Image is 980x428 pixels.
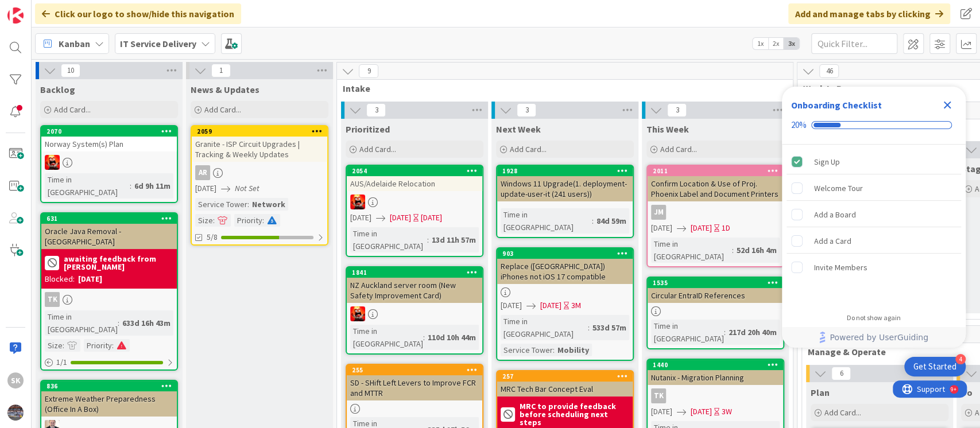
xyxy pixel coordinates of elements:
div: Invite Members is incomplete. [787,255,961,280]
div: 255 [347,365,482,375]
div: MRC Tech Bar Concept Eval [497,382,633,396]
div: SD - SHift Left Levers to Improve FCR and MTTR [347,375,482,400]
div: Replace ([GEOGRAPHIC_DATA]) iPhones not iOS 17 compatible [497,259,633,284]
div: Service Tower [195,198,247,211]
span: [DATE] [540,299,561,312]
span: 46 [819,64,839,78]
span: Next Week [496,123,541,135]
div: Blocked: [45,273,75,285]
div: Invite Members [814,260,867,274]
div: Time in [GEOGRAPHIC_DATA] [651,238,732,263]
div: 1/1 [41,355,177,369]
span: 3 [366,103,386,117]
span: Add Card... [660,144,697,154]
span: [DATE] [691,406,712,418]
div: 257 [497,371,633,382]
div: Service Tower [501,344,553,356]
div: Sign Up [814,155,840,169]
span: : [63,339,64,352]
div: Priority [234,214,262,227]
span: Kanban [59,37,90,50]
div: 1841 [347,267,482,278]
div: 110d 10h 44m [425,331,479,344]
div: Granite - ISP Circuit Upgrades | Tracking & Weekly Updates [192,137,327,162]
span: Backlog [40,84,75,95]
div: 257 [502,372,633,380]
div: Do not show again [847,313,901,322]
div: Checklist Container [782,87,966,348]
div: Close Checklist [938,96,956,114]
div: JM [648,205,783,220]
div: 1440 [653,361,783,369]
span: [DATE] [651,222,672,234]
div: Network [249,198,288,211]
span: [DATE] [195,182,216,194]
div: Circular EntraID References [648,288,783,303]
input: Quick Filter... [811,33,897,54]
div: 2070Norway System(s) Plan [41,126,177,151]
div: 903Replace ([GEOGRAPHIC_DATA]) iPhones not iOS 17 compatible [497,248,633,284]
div: 2054 [347,166,482,176]
img: VN [350,194,365,209]
div: 2059 [192,126,327,137]
div: Nutanix - Migration Planning [648,370,783,385]
div: 903 [497,248,633,259]
div: [DATE] [421,212,442,224]
div: Time in [GEOGRAPHIC_DATA] [350,325,423,350]
div: AR [195,165,210,180]
span: News & Updates [191,84,259,95]
div: VN [347,306,482,321]
span: Powered by UserGuiding [830,330,928,344]
div: [DATE] [78,273,102,285]
span: Prioritized [346,123,390,135]
div: 4 [955,354,966,364]
div: Onboarding Checklist [791,98,882,112]
i: Not Set [235,183,259,193]
span: Do [961,387,973,398]
div: 631Oracle Java Removal - [GEOGRAPHIC_DATA] [41,213,177,249]
img: Visit kanbanzone.com [7,7,24,24]
div: 1928Windows 11 Upgrade(1. deployment-update-user-it (241 users)) [497,166,633,201]
div: 257MRC Tech Bar Concept Eval [497,371,633,396]
div: Size [45,339,63,352]
span: : [592,215,594,227]
div: NZ Auckland server room (New Safety Improvement Card) [347,278,482,303]
span: [DATE] [501,299,522,312]
span: 3x [784,38,799,49]
span: [DATE] [350,212,371,224]
b: MRC to provide feedback before scheduling next steps [520,402,629,426]
div: 2011 [648,166,783,176]
div: Get Started [913,361,956,372]
div: Add a Board [814,208,856,221]
span: Add Card... [510,144,547,154]
div: TK [41,292,177,307]
div: 533d 57m [590,321,629,334]
div: Priority [84,339,112,352]
div: Mobility [555,344,592,356]
div: 2011 [653,167,783,175]
div: 2059Granite - ISP Circuit Upgrades | Tracking & Weekly Updates [192,126,327,162]
div: 2070 [47,127,177,135]
div: 217d 20h 40m [726,326,780,338]
div: Add and manage tabs by clicking [788,3,950,24]
div: 1841 [352,269,482,277]
span: 9 [359,64,378,78]
div: Time in [GEOGRAPHIC_DATA] [350,227,427,252]
div: 631 [47,215,177,223]
div: 13d 11h 57m [429,234,479,246]
span: 10 [61,64,80,77]
div: 52d 16h 4m [734,244,780,256]
span: : [588,321,590,334]
span: This Week [646,123,689,135]
span: [DATE] [390,212,411,224]
span: : [112,339,114,352]
img: VN [45,155,60,170]
div: AUS/Adelaide Relocation [347,176,482,191]
div: 2059 [197,127,327,135]
div: VN [347,194,482,209]
div: Welcome Tour is incomplete. [787,176,961,201]
div: Windows 11 Upgrade(1. deployment-update-user-it (241 users)) [497,176,633,201]
div: SK [7,372,24,388]
div: TK [651,388,666,403]
div: 1440Nutanix - Migration Planning [648,360,783,385]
